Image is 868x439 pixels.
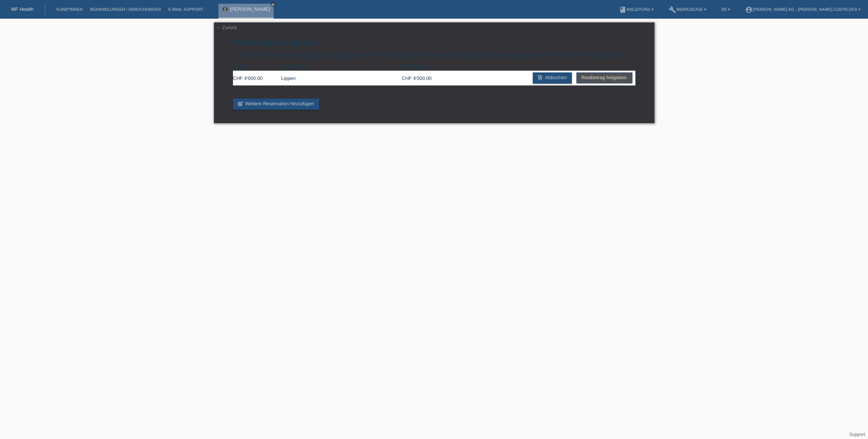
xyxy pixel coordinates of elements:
[402,62,450,71] th: Restbetrag
[216,25,237,30] a: ← Zurück
[233,38,635,47] h1: Offene Reservationen
[11,6,34,12] a: MF Health
[669,6,676,13] i: build
[237,101,243,107] i: post_add
[576,72,632,83] a: Restbetrag freigeben
[271,2,276,7] a: close
[281,71,402,85] td: Lippen
[271,3,275,6] i: close
[53,7,86,12] a: Kund*innen
[533,72,572,84] a: add_shopping_cartAbbuchen
[233,99,320,110] a: post_addWeitere Reservation hinzufügen
[741,7,864,12] a: account_circle[PERSON_NAME] AG - [PERSON_NAME]-Czepiczka ▾
[402,71,450,85] td: CHF 4'000.00
[537,75,543,81] i: add_shopping_cart
[233,62,281,71] th: Betrag
[718,7,734,12] a: DE ▾
[281,62,402,71] th: Kommentar
[233,71,281,85] td: CHF 4'000.00
[165,7,207,12] a: E-Mail Support
[745,6,753,13] i: account_circle
[619,6,626,13] i: book
[214,22,654,123] div: Wählen Sie eine bestehende Reservations aus, fügen Sie eine Neue hinzu oder geben Sie den reservi...
[849,432,865,437] a: Support
[86,7,165,12] a: Behandlungen / Abbuchungen
[665,7,710,12] a: buildWerkzeuge ▾
[615,7,657,12] a: bookAnleitung ▾
[230,6,270,12] a: [PERSON_NAME]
